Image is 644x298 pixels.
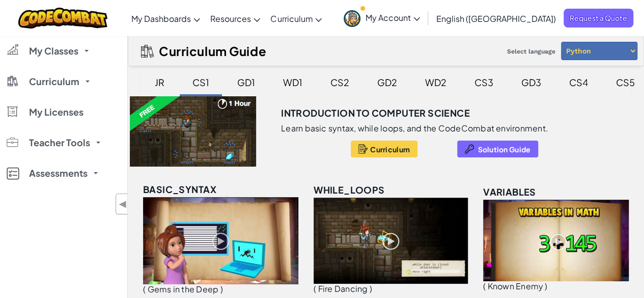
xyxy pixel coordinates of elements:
span: ( [483,281,486,291]
div: CS4 [559,70,598,94]
span: Solution Guide [478,145,530,153]
img: variables_unlocked.png [483,200,629,281]
div: GD1 [227,70,265,94]
h2: Curriculum Guide [159,44,266,58]
img: basic_syntax_unlocked.png [143,197,298,284]
img: avatar [344,10,360,27]
span: My Account [366,12,420,23]
a: Curriculum [265,5,327,32]
a: Request a Quote [564,9,633,28]
span: Curriculum [270,13,313,24]
img: CodeCombat logo [18,8,107,29]
span: Fire Dancing [318,283,368,294]
span: My Licenses [29,107,83,117]
span: English ([GEOGRAPHIC_DATA]) [436,13,556,24]
span: Resources [210,13,251,24]
span: Known Enemy [487,281,543,291]
a: English ([GEOGRAPHIC_DATA]) [431,5,561,32]
div: GD2 [367,70,407,94]
a: Resources [205,5,265,32]
span: Gems in the Deep [147,284,218,294]
img: while_loops_unlocked.png [314,198,468,284]
span: ( [314,283,316,294]
button: Solution Guide [457,141,538,157]
a: My Dashboards [126,5,205,32]
div: CS1 [182,70,219,94]
span: My Classes [29,46,78,56]
div: WD1 [273,70,313,94]
div: CS2 [320,70,359,94]
span: ) [369,283,372,294]
span: ◀ [119,197,127,211]
img: IconCurriculumGuide.svg [141,45,154,58]
span: Teacher Tools [29,138,90,147]
div: JR [145,70,175,94]
button: Curriculum [351,141,417,157]
a: My Account [339,2,425,34]
div: CS3 [464,70,503,94]
span: variables [483,186,536,198]
span: ) [220,284,222,294]
p: Learn basic syntax, while loops, and the CodeCombat environment. [281,123,548,133]
div: GD3 [511,70,551,94]
div: WD2 [415,70,457,94]
span: Assessments [29,169,88,178]
span: Curriculum [370,145,410,153]
span: ( [143,284,146,294]
span: Select language [503,44,559,59]
span: basic_syntax [143,183,216,195]
h3: Introduction to Computer Science [281,105,470,121]
span: Curriculum [29,77,79,86]
span: while_loops [314,184,384,196]
span: ) [545,281,547,291]
span: My Dashboards [131,13,191,24]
